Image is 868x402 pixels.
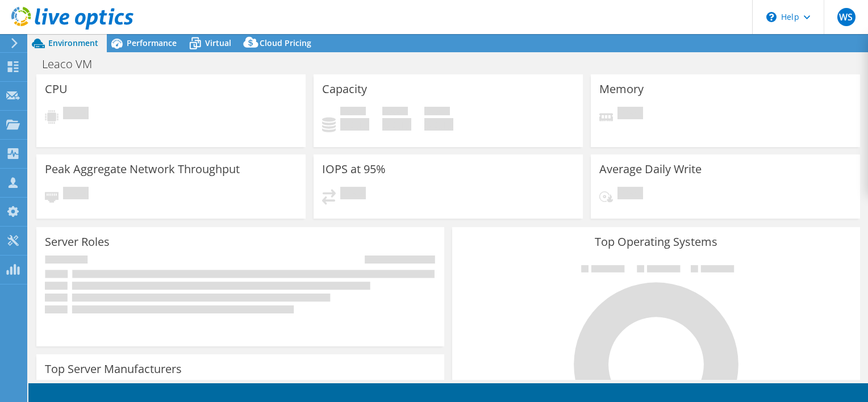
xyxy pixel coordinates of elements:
[45,363,182,375] h3: Top Server Manufacturers
[45,163,240,175] h3: Peak Aggregate Network Throughput
[599,163,702,175] h3: Average Daily Write
[63,187,89,202] span: Pending
[45,236,110,248] h3: Server Roles
[837,8,856,26] span: WS
[617,187,643,202] span: Pending
[340,118,369,131] h4: 0 GiB
[205,37,231,48] span: Virtual
[766,12,777,22] svg: \n
[37,58,110,70] h1: Leaco VM
[260,37,311,48] span: Cloud Pricing
[48,37,98,48] span: Environment
[461,236,852,248] h3: Top Operating Systems
[382,118,411,131] h4: 0 GiB
[322,163,386,175] h3: IOPS at 95%
[63,107,89,122] span: Pending
[617,107,643,122] span: Pending
[382,107,408,118] span: Free
[127,37,177,48] span: Performance
[599,83,644,95] h3: Memory
[340,107,366,118] span: Used
[45,83,68,95] h3: CPU
[340,187,366,202] span: Pending
[322,83,367,95] h3: Capacity
[424,107,450,118] span: Total
[424,118,453,131] h4: 0 GiB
